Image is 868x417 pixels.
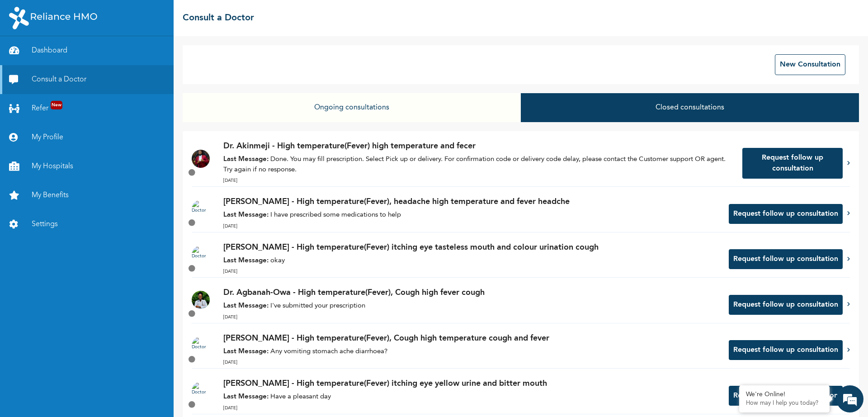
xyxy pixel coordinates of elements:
strong: Last Message: [223,156,269,163]
img: Doctor [192,382,210,400]
p: [DATE] [223,177,733,184]
img: Doctor [192,200,210,218]
strong: Last Message: [223,303,269,309]
button: Closed consultations [521,93,859,122]
img: Doctor [192,291,210,309]
strong: Last Message: [223,212,269,218]
strong: Last Message: [223,348,269,355]
p: Done. You may fill prescription. Select Pick up or delivery. For confirmation code or delivery co... [223,155,733,175]
p: [DATE] [223,314,720,321]
p: I've submitted your prescription [223,301,720,312]
span: New [51,101,62,109]
div: Chat with us now [47,51,152,62]
button: Request follow up consultation [729,340,843,360]
p: Any vomiting stomach ache diarrhoea? [223,347,720,357]
p: [DATE] [223,359,720,366]
textarea: Type your message and hit 'Enter' [5,275,172,307]
p: I have prescribed some medications to help [223,210,720,221]
div: FAQs [89,307,173,335]
img: Doctor [192,336,210,355]
p: [PERSON_NAME] - High temperature(Fever), Cough high temperature cough and fever [223,332,720,345]
img: Doctor [192,150,210,168]
p: [PERSON_NAME] - High temperature(Fever) itching eye tasteless mouth and colour urination cough [223,242,720,254]
button: Request follow up consultation [729,204,843,224]
button: Request follow up consultation [729,295,843,315]
strong: Last Message: [223,257,269,264]
p: Dr. Akinmeji - High temperature(Fever) high temperature and fecer [223,140,733,152]
button: Request follow up consultation [742,148,843,179]
p: [DATE] [223,405,720,412]
p: How may I help you today? [746,400,823,407]
button: Request follow up consultation [729,249,843,269]
h2: Consult a Doctor [183,11,254,25]
button: Request follow up consultation [729,386,843,406]
p: [DATE] [223,268,720,275]
p: [PERSON_NAME] - High temperature(Fever), headache high temperature and fever headche [223,196,720,208]
img: Doctor [192,246,210,264]
p: [PERSON_NAME] - High temperature(Fever) itching eye yellow urine and bitter mouth [223,378,720,390]
p: [DATE] [223,223,720,230]
div: Minimize live chat window [148,5,170,26]
img: RelianceHMO's Logo [9,7,97,29]
span: We're online! [52,128,125,219]
strong: Last Message: [223,393,269,400]
img: d_794563401_company_1708531726252_794563401 [17,45,37,68]
span: Conversation [5,322,89,329]
p: Have a pleasant day [223,392,720,403]
button: Ongoing consultations [183,93,521,122]
p: Dr. Agbanah-Owa - High temperature(Fever), Cough high fever cough [223,287,720,299]
button: New Consultation [775,54,845,75]
div: We're Online! [746,391,823,398]
p: okay [223,256,720,266]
